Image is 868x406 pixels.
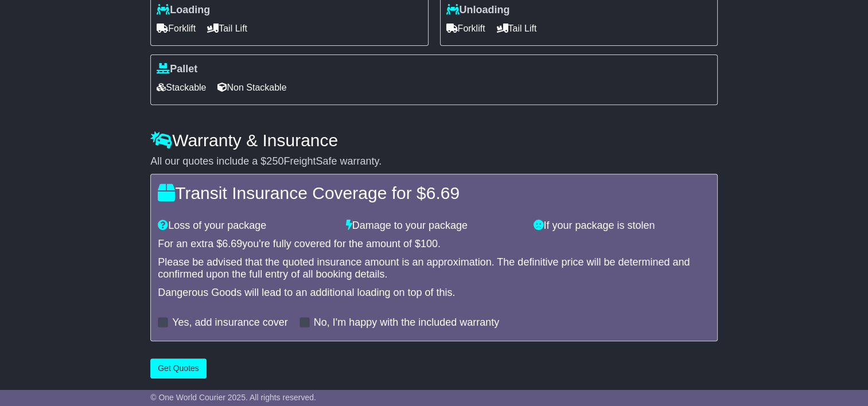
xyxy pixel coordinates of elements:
[222,238,242,249] span: 6.69
[158,238,710,251] div: For an extra $ you're fully covered for the amount of $ .
[207,19,247,37] span: Tail Lift
[421,238,438,249] span: 100
[340,220,528,232] div: Damage to your package
[446,19,485,37] span: Forklift
[497,19,537,37] span: Tail Lift
[150,358,207,378] button: Get Quotes
[150,155,718,168] div: All our quotes include a $ FreightSafe warranty.
[314,317,500,329] label: No, I'm happy with the included warranty
[266,155,283,167] span: 250
[158,184,710,202] h4: Transit Insurance Coverage for $
[217,79,286,96] span: Non Stackable
[172,317,287,329] label: Yes, add insurance cover
[152,220,340,232] div: Loss of your package
[158,256,710,281] div: Please be advised that the quoted insurance amount is an approximation. The definitive price will...
[157,63,197,76] label: Pallet
[157,19,196,37] span: Forklift
[528,220,716,232] div: If your package is stolen
[157,4,210,17] label: Loading
[150,131,718,150] h4: Warranty & Insurance
[426,184,460,202] span: 6.69
[150,393,316,402] span: © One World Courier 2025. All rights reserved.
[446,4,510,17] label: Unloading
[158,287,710,299] div: Dangerous Goods will lead to an additional loading on top of this.
[157,79,206,96] span: Stackable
